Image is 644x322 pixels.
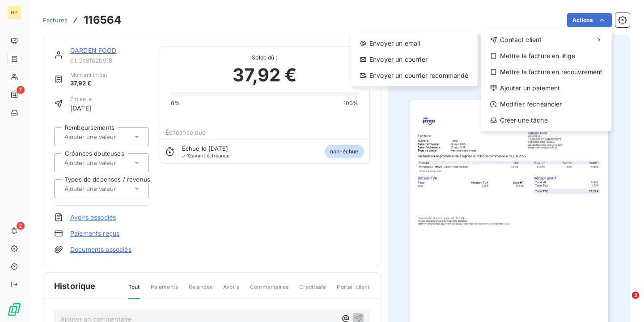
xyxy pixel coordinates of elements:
span: Contact client [500,35,542,44]
div: Actions [481,29,612,131]
iframe: Intercom live chat [614,292,635,313]
div: Modifier l’échéancier [485,97,608,111]
div: Mettre la facture en recouvrement [485,65,608,79]
div: Créer une tâche [485,113,608,127]
span: 2 [632,292,639,299]
div: Mettre la facture en litige [485,49,608,63]
div: Envoyer un courrier [354,52,474,67]
div: Ajouter un paiement [485,81,608,95]
div: Envoyer un courrier recommandé [354,68,474,83]
div: Envoyer un email [354,36,474,51]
